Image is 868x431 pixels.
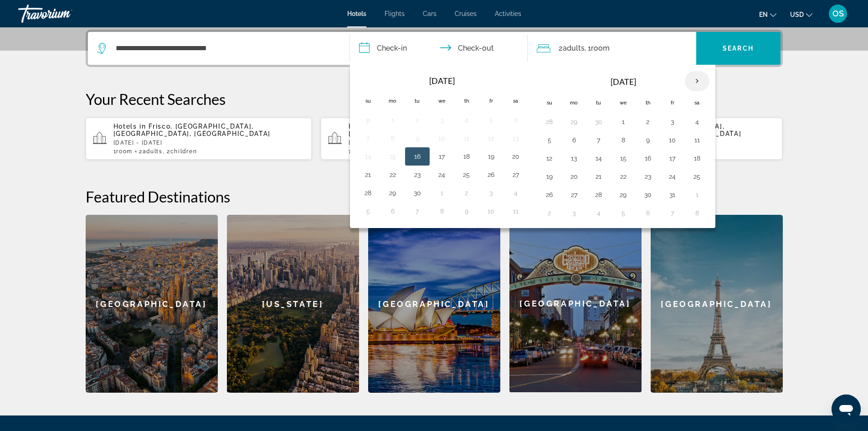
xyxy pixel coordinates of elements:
[484,187,498,199] button: Day 3
[361,132,375,145] button: Day 7
[435,187,449,199] button: Day 1
[495,10,521,17] a: Activities
[585,42,610,55] span: , 1
[616,170,631,183] button: Day 22
[641,152,655,165] button: Day 16
[690,134,704,146] button: Day 11
[459,187,474,199] button: Day 2
[591,170,606,183] button: Day 21
[385,168,400,181] button: Day 22
[86,117,312,160] button: Hotels in Frisco, [GEOGRAPHIC_DATA], [GEOGRAPHIC_DATA], [GEOGRAPHIC_DATA][DATE] - [DATE]1Room2Adu...
[790,11,804,18] span: USD
[759,11,768,18] span: en
[651,215,783,393] a: [GEOGRAPHIC_DATA]
[347,10,366,17] a: Hotels
[567,188,581,201] button: Day 27
[410,132,425,145] button: Day 9
[385,187,400,199] button: Day 29
[455,10,477,17] a: Cruises
[361,168,375,181] button: Day 21
[170,148,197,155] span: Children
[139,148,163,155] span: 2
[459,114,474,126] button: Day 4
[567,170,581,183] button: Day 20
[826,4,850,23] button: User Menu
[665,134,680,146] button: Day 10
[528,32,696,65] button: Travelers: 2 adults, 0 children
[459,205,474,218] button: Day 9
[508,187,523,199] button: Day 4
[361,205,375,218] button: Day 5
[484,114,498,126] button: Day 5
[641,115,655,128] button: Day 2
[435,114,449,126] button: Day 3
[641,134,655,146] button: Day 9
[641,188,655,201] button: Day 30
[591,188,606,201] button: Day 28
[435,205,449,218] button: Day 8
[385,150,400,163] button: Day 15
[832,395,861,424] iframe: Button to launch messaging window
[484,168,498,181] button: Day 26
[143,148,163,155] span: Adults
[423,10,437,17] a: Cars
[349,123,381,130] span: Hotels in
[759,8,776,21] button: Change language
[567,207,581,219] button: Day 3
[484,205,498,218] button: Day 10
[435,132,449,145] button: Day 10
[685,71,709,92] button: Next month
[696,32,781,65] button: Search
[350,32,528,65] button: Check in and out dates
[690,207,704,219] button: Day 8
[435,168,449,181] button: Day 24
[567,134,581,146] button: Day 6
[116,148,133,155] span: Room
[567,152,581,165] button: Day 13
[88,32,781,65] div: Search widget
[385,114,400,126] button: Day 1
[542,152,557,165] button: Day 12
[563,44,585,52] span: Adults
[616,188,631,201] button: Day 29
[790,8,812,21] button: Change currency
[113,140,305,146] p: [DATE] - [DATE]
[616,134,631,146] button: Day 8
[113,148,133,155] span: 1
[410,205,425,218] button: Day 7
[484,150,498,163] button: Day 19
[665,207,680,219] button: Day 7
[665,115,680,128] button: Day 3
[86,187,783,206] h2: Featured Destinations
[349,140,540,146] p: [DATE] - [DATE]
[591,152,606,165] button: Day 14
[509,215,642,393] a: [GEOGRAPHIC_DATA]
[349,148,368,155] span: 1
[665,152,680,165] button: Day 17
[368,215,500,393] a: [GEOGRAPHIC_DATA]
[410,150,425,163] button: Day 16
[508,168,523,181] button: Day 27
[616,115,631,128] button: Day 1
[559,42,585,55] span: 2
[508,205,523,218] button: Day 11
[641,170,655,183] button: Day 23
[591,44,610,52] span: Room
[542,134,557,146] button: Day 5
[113,123,146,130] span: Hotels in
[459,132,474,145] button: Day 11
[665,170,680,183] button: Day 24
[723,45,754,52] span: Search
[641,207,655,219] button: Day 6
[86,90,783,108] p: Your Recent Searches
[86,215,218,393] a: [GEOGRAPHIC_DATA]
[361,150,375,163] button: Day 14
[591,115,606,128] button: Day 30
[508,132,523,145] button: Day 13
[690,170,704,183] button: Day 25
